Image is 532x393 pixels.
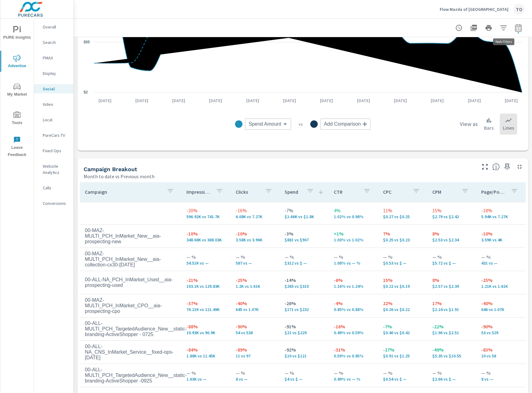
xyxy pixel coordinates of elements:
[43,132,68,138] p: PureCars TV
[503,124,514,132] p: Lines
[43,185,68,191] p: Calls
[432,377,472,382] p: $2.66 vs $ —
[285,369,324,377] p: — %
[285,353,324,358] p: $10 vs $121
[481,276,521,284] p: -25%
[383,207,422,214] p: 11%
[2,111,32,127] span: Tools
[481,346,521,353] p: -83%
[236,214,275,219] p: 6,084 vs 7,272
[34,131,73,140] div: PureCars TV
[84,173,155,180] p: Month to date vs Previous month
[513,4,525,15] div: TO
[481,369,521,377] p: — %
[480,162,490,172] button: Make Fullscreen
[186,230,226,237] p: -10%
[468,22,480,34] button: "Export Report to PDF"
[34,115,73,124] div: Local
[383,276,422,284] p: 15%
[285,237,324,242] p: $881 vs $907
[383,323,422,330] p: -7%
[484,124,494,132] p: Bars
[432,284,472,289] p: $2.57 vs $2.39
[236,330,275,335] p: 54 vs 538
[2,54,32,70] span: Advertise
[432,353,472,358] p: $5.35 vs $10.55
[460,121,478,127] h6: View as
[383,253,422,261] p: — %
[481,300,521,307] p: -40%
[285,330,324,335] p: $21 vs $229
[432,189,457,195] p: CPM
[481,237,521,242] p: 3,586 vs 3,998
[285,346,324,353] p: -92%
[481,253,521,261] p: — %
[334,377,373,382] p: 0.49% vs — %
[334,300,373,307] p: -4%
[334,330,373,335] p: 0.49% vs 0.59%
[245,119,291,130] div: Spend Amount
[43,200,68,206] p: Conversions
[432,214,472,219] p: $2.79 vs $2.42
[285,300,324,307] p: -26%
[500,97,522,104] p: [DATE]
[85,189,162,195] p: Campaign
[512,22,525,34] button: Select Date Range
[324,121,361,127] span: Add Comparison
[34,38,73,47] div: Search
[334,261,373,266] p: 1.08% vs — %
[432,369,472,377] p: — %
[285,377,324,382] p: $4 vs $ —
[481,330,521,335] p: 53 vs 529
[291,121,310,127] p: vs
[249,121,281,127] span: Spend Amount
[236,377,275,382] p: 8 vs —
[481,207,521,214] p: -18%
[279,97,300,104] p: [DATE]
[80,223,181,249] td: 00-MAZ-MULTI_PCH_InMarket_New__aia-prospecting-new
[94,97,116,104] p: [DATE]
[236,230,275,237] p: -10%
[334,307,373,312] p: 0.85% vs 0.88%
[481,307,521,312] p: 646 vs 1,074
[236,353,275,358] p: 11 vs 97
[34,162,73,177] div: Website Analytics
[383,189,408,195] p: CPC
[186,237,226,242] p: 348,678 vs 388,031
[383,307,422,312] p: $0.26 vs $0.22
[383,346,422,353] p: -27%
[43,39,68,45] p: Search
[383,353,422,358] p: $0.91 vs $1.25
[481,284,521,289] p: 1,210 vs 1,614
[2,136,32,158] span: Leave Feedback
[481,261,521,266] p: 431 vs —
[285,307,324,312] p: $171 vs $232
[186,276,226,284] p: -21%
[242,97,264,104] p: [DATE]
[186,207,226,214] p: -20%
[285,323,324,330] p: -91%
[481,377,521,382] p: 8 vs —
[34,199,73,208] div: Conversions
[186,353,226,358] p: 1,876 vs 11,447
[334,353,373,358] p: 0.59% vs 0.85%
[334,189,358,195] p: CTR
[43,86,68,92] p: Social
[383,377,422,382] p: $0.54 vs $ —
[236,307,275,312] p: 645 vs 1,071
[383,330,422,335] p: $0.40 vs $0.42
[236,207,275,214] p: -16%
[481,353,521,358] p: 10 vs 58
[236,276,275,284] p: -25%
[383,300,422,307] p: 22%
[34,100,73,109] div: Video
[205,97,226,104] p: [DATE]
[186,214,226,219] p: 596,922 vs 741,700
[80,292,181,319] td: 00-MAZ-MULTI_PCH_InMarket_CPO__aia-prospecting-cpo
[285,214,324,219] p: $1,665 vs $1,798
[334,284,373,289] p: 1.16% vs 1.24%
[43,101,68,107] p: Video
[383,261,422,266] p: $0.53 vs $ —
[186,346,226,353] p: -84%
[34,146,73,155] div: Fixed Ops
